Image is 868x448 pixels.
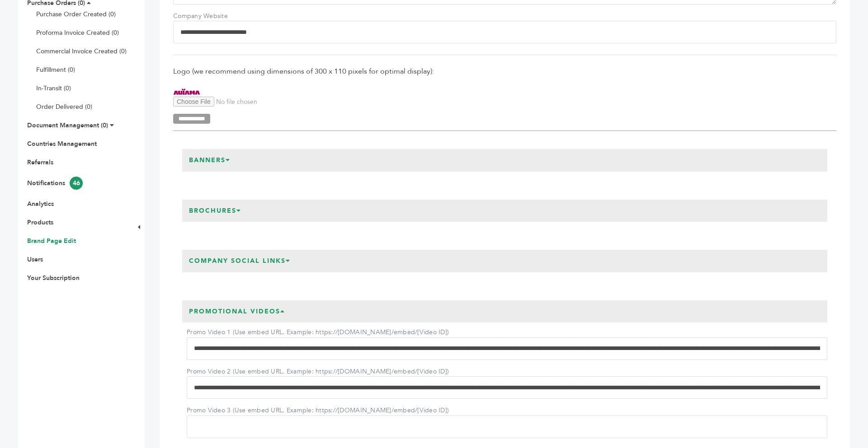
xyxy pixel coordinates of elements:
[36,47,127,56] a: Commercial Invoice Created (0)
[182,250,297,272] h3: Company Social Links
[173,87,200,97] img: AUIAMA CORP
[36,10,116,19] a: Purchase Order Created (0)
[27,158,53,167] a: Referrals
[36,65,75,74] a: Fulfillment (0)
[27,140,97,148] a: Countries Management
[27,237,76,245] a: Brand Page Edit
[173,12,236,21] label: Company Website
[182,300,292,323] h3: Promotional Videos
[36,28,119,37] a: Proforma Invoice Created (0)
[27,274,80,282] a: Your Subscription
[27,200,54,208] a: Analytics
[182,149,237,172] h3: Banners
[27,121,108,130] a: Document Management (0)
[36,103,92,111] a: Order Delivered (0)
[173,66,836,76] span: Logo (we recommend using dimensions of 300 x 110 pixels for optimal display):
[27,255,43,264] a: Users
[36,84,71,93] a: In-Transit (0)
[27,179,83,187] a: Notifications46
[70,177,83,190] span: 46
[187,406,449,415] label: Promo Video 3 (Use embed URL. Example: https://[DOMAIN_NAME]/embed/[Video ID])
[187,328,449,337] label: Promo Video 1 (Use embed URL. Example: https://[DOMAIN_NAME]/embed/[Video ID])
[187,367,449,376] label: Promo Video 2 (Use embed URL. Example: https://[DOMAIN_NAME]/embed/[Video ID])
[182,200,248,222] h3: Brochures
[27,218,53,227] a: Products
